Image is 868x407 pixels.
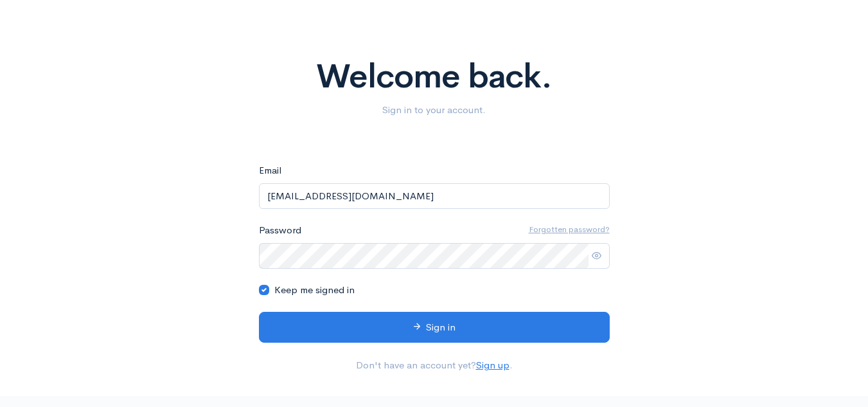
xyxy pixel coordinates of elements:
p: Don't have an account yet? . [259,358,610,373]
a: Forgotten password? [529,223,610,236]
a: Sign up [476,359,509,371]
p: Sign in to your account. [76,103,793,118]
label: Keep me signed in [274,283,355,298]
h1: Welcome back. [76,59,793,95]
u: Forgotten password? [529,224,610,235]
label: Email [259,163,281,178]
input: name@example.com [259,183,610,210]
label: Password [259,223,301,238]
button: Sign in [259,312,610,343]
